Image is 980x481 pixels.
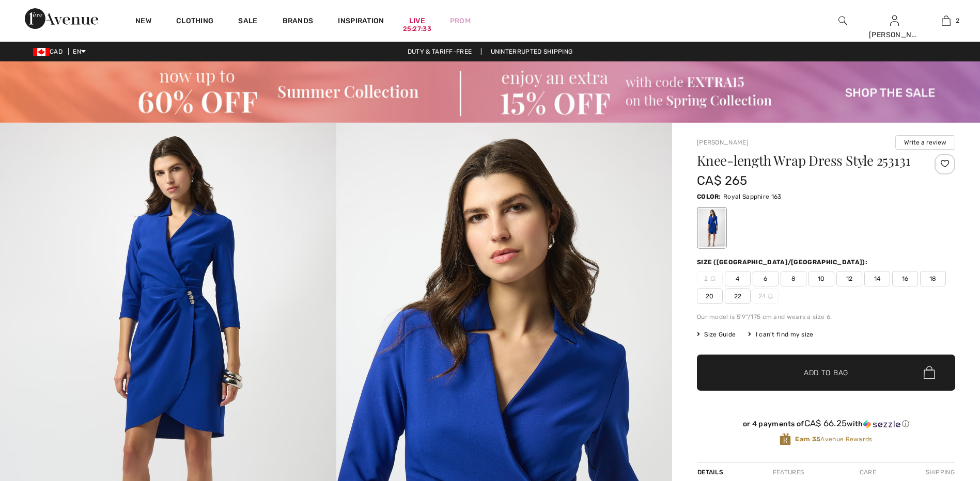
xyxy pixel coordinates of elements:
[710,276,715,281] img: ring-m.svg
[838,14,847,27] img: search the website
[804,418,847,428] span: CA$ 66.25
[942,14,951,27] img: My Bag
[697,419,955,429] div: or 4 payments of with
[753,288,779,304] span: 24
[921,14,971,27] a: 2
[890,15,899,25] a: Sign In
[725,271,751,286] span: 4
[864,271,890,286] span: 14
[804,367,848,378] span: Add to Bag
[697,355,955,391] button: Add to Bag
[698,209,725,247] div: Royal Sapphire 163
[697,312,955,322] div: Our model is 5'9"/175 cm and wears a size 6.
[176,17,213,27] a: Clothing
[725,288,751,304] span: 22
[33,48,67,55] span: CAD
[73,48,86,55] span: EN
[808,271,834,286] span: 10
[697,139,749,146] a: [PERSON_NAME]
[33,48,50,56] img: Canadian Dollar
[924,366,935,379] img: Bag.svg
[25,8,98,29] img: 1ère Avenue
[697,271,723,286] span: 2
[338,17,384,27] span: Inspiration
[697,193,721,200] span: Color:
[748,330,813,339] div: I can't find my size
[238,17,257,27] a: Sale
[697,419,955,432] div: or 4 payments ofCA$ 66.25withSezzle Click to learn more about Sezzle
[697,154,912,167] h1: Knee-length Wrap Dress Style 253131
[409,15,425,26] a: Live25:27:33
[283,17,314,27] a: Brands
[697,288,723,304] span: 20
[781,271,806,286] span: 8
[780,432,791,446] img: Avenue Rewards
[892,271,918,286] span: 16
[403,24,431,34] div: 25:27:33
[697,330,736,339] span: Size Guide
[753,271,779,286] span: 6
[836,271,862,286] span: 12
[895,135,955,150] button: Write a review
[723,193,781,200] span: Royal Sapphire 163
[795,435,872,444] span: Avenue Rewards
[890,14,899,27] img: My Info
[768,294,773,299] img: ring-m.svg
[956,16,959,25] span: 2
[920,271,946,286] span: 18
[450,15,471,26] a: Prom
[795,436,820,443] strong: Earn 35
[869,29,920,40] div: [PERSON_NAME]
[697,173,747,188] span: CA$ 265
[135,17,151,27] a: New
[697,258,869,267] div: Size ([GEOGRAPHIC_DATA]/[GEOGRAPHIC_DATA]):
